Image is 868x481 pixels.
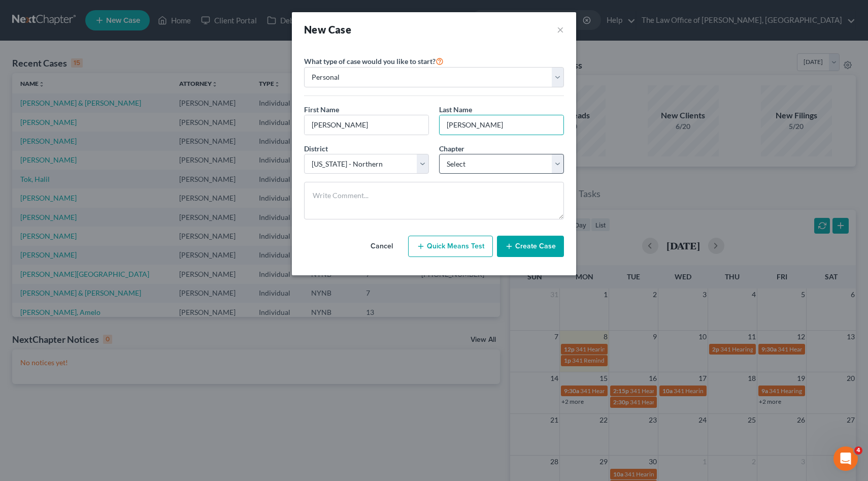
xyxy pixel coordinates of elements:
span: District [304,144,328,153]
span: Last Name [439,105,472,114]
span: Chapter [439,144,464,153]
input: Enter First Name [305,115,428,135]
button: Create Case [497,236,564,257]
button: × [557,22,564,37]
strong: New Case [304,23,351,36]
span: 4 [854,446,862,455]
label: What type of case would you like to start? [304,55,444,67]
button: Quick Means Test [408,236,493,257]
button: Cancel [359,236,404,256]
span: First Name [304,105,339,114]
input: Enter Last Name [440,115,563,135]
iframe: Intercom live chat [833,446,858,471]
